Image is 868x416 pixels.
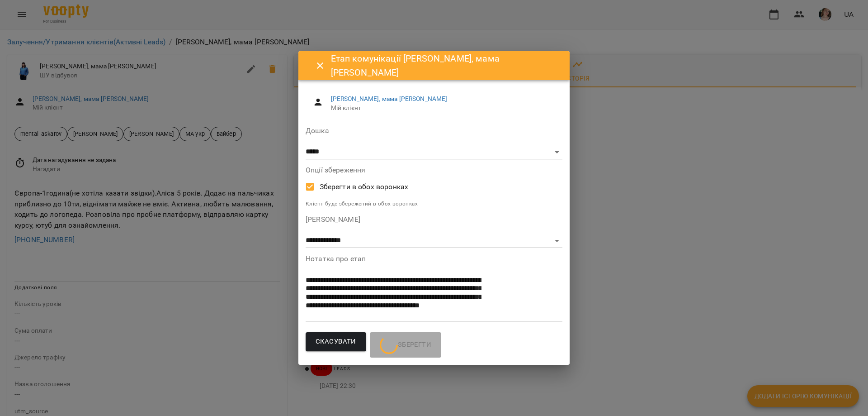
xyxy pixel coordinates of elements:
label: [PERSON_NAME] [306,216,562,223]
a: [PERSON_NAME], мама [PERSON_NAME] [331,95,448,102]
label: Нотатка про етап [306,255,562,263]
span: Скасувати [316,336,356,348]
span: Зберегти в обох воронках [320,182,409,192]
h6: Етап комунікації [PERSON_NAME], мама [PERSON_NAME] [331,52,559,80]
label: Опції збереження [306,167,562,174]
p: Клієнт буде збережений в обох воронках [306,200,562,209]
span: Мій клієнт [331,104,555,113]
button: Close [309,55,331,77]
button: Скасувати [306,332,366,351]
label: Дошка [306,127,562,134]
